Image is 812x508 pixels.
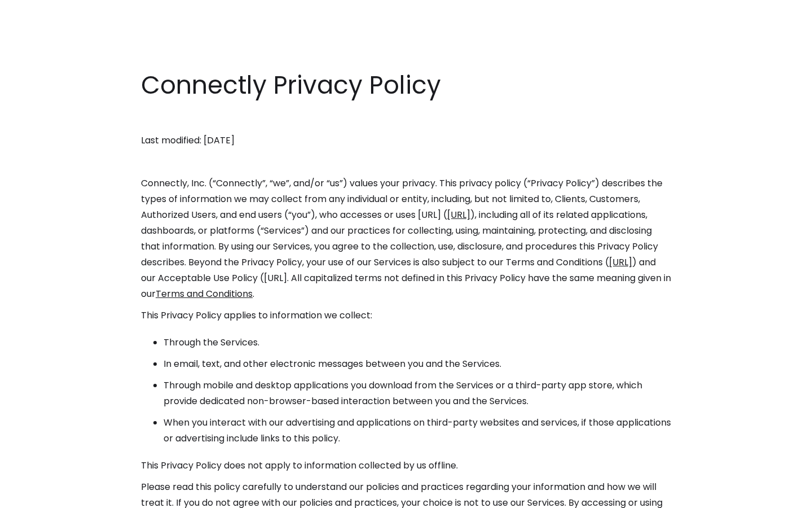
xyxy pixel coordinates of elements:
[156,287,253,300] a: Terms and Conditions
[164,378,671,409] li: Through mobile and desktop applications you download from the Services or a third-party app store...
[141,111,671,127] p: ‍
[447,208,470,221] a: [URL]
[609,256,632,269] a: [URL]
[11,487,68,504] aside: Language selected: English
[164,356,671,372] li: In email, text, and other electronic messages between you and the Services.
[164,415,671,446] li: When you interact with our advertising and applications on third-party websites and services, if ...
[141,176,671,302] p: Connectly, Inc. (“Connectly”, “we”, and/or “us”) values your privacy. This privacy policy (“Priva...
[141,68,671,103] h1: Connectly Privacy Policy
[23,488,68,504] ul: Language list
[141,133,671,148] p: Last modified: [DATE]
[164,335,671,351] li: Through the Services.
[141,458,671,474] p: This Privacy Policy does not apply to information collected by us offline.
[141,308,671,323] p: This Privacy Policy applies to information we collect:
[141,154,671,170] p: ‍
